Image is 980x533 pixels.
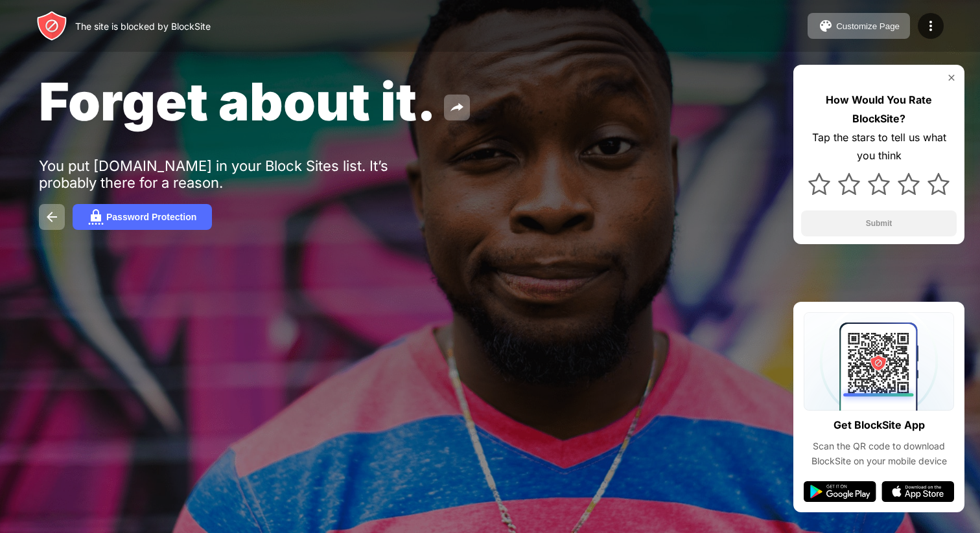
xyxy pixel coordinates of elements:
img: pallet.svg [818,18,834,34]
img: rate-us-close.svg [946,73,957,83]
div: Customize Page [836,21,900,31]
img: star.svg [927,173,950,195]
img: star.svg [808,173,830,195]
button: Customize Page [808,13,910,39]
img: star.svg [898,173,920,195]
span: Forget about it. [39,70,436,133]
img: google-play.svg [804,481,876,502]
img: star.svg [868,173,890,195]
div: You put [DOMAIN_NAME] in your Block Sites list. It’s probably there for a reason. [39,157,439,191]
img: password.svg [88,209,104,225]
img: back.svg [44,209,60,225]
div: The site is blocked by BlockSite [75,21,211,32]
div: Password Protection [106,212,196,222]
div: Scan the QR code to download BlockSite on your mobile device [804,439,954,468]
img: star.svg [838,173,860,195]
img: menu-icon.svg [923,18,939,34]
button: Submit [801,210,957,236]
img: app-store.svg [881,481,954,502]
button: Password Protection [73,204,212,230]
div: How Would You Rate BlockSite? [801,91,957,128]
div: Get BlockSite App [834,416,925,435]
div: Tap the stars to tell us what you think [801,128,957,166]
img: share.svg [449,100,465,115]
img: header-logo.svg [36,10,67,41]
img: qrcode.svg [804,312,954,411]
